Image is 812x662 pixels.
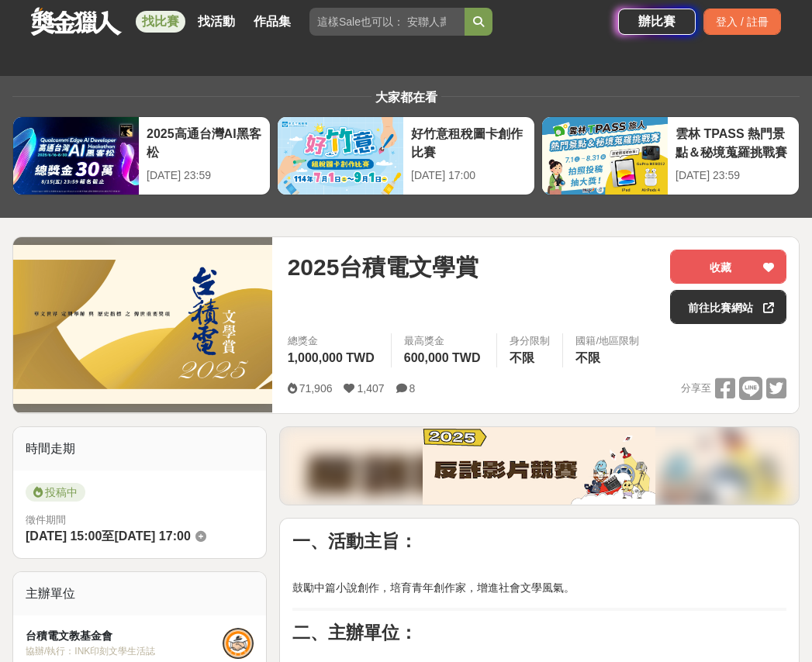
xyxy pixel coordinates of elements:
div: 主辦單位 [13,572,266,615]
span: [DATE] 17:00 [114,529,190,543]
a: 好竹意租稅圖卡創作比賽[DATE] 17:00 [277,116,535,195]
button: 收藏 [670,250,786,284]
div: 協辦/執行： INK印刻文學生活誌 [26,644,223,658]
a: 找比賽 [136,11,185,33]
span: 1,000,000 TWD [288,351,375,364]
div: 台積電文教基金會 [26,628,223,644]
span: 分享至 [681,377,711,400]
div: 登入 / 註冊 [703,9,781,35]
span: 600,000 TWD [404,351,481,364]
span: 大家都在看 [371,91,441,104]
span: 不限 [510,351,534,364]
div: [DATE] 23:59 [147,167,262,184]
img: a4855628-00b8-41f8-a613-820409126040.png [423,427,655,505]
div: [DATE] 17:00 [411,167,527,184]
input: 這樣Sale也可以： 安聯人壽創意銷售法募集 [309,8,465,36]
img: Cover Image [13,245,272,404]
span: 投稿中 [26,483,85,502]
div: 國籍/地區限制 [575,333,639,349]
div: 雲林 TPASS 熱門景點＆秘境蒐羅挑戰賽 [676,125,791,160]
a: 雲林 TPASS 熱門景點＆秘境蒐羅挑戰賽[DATE] 23:59 [541,116,800,195]
span: 8 [409,382,416,395]
a: 作品集 [247,11,297,33]
strong: 二、主辦單位： [292,622,417,643]
div: 好竹意租稅圖卡創作比賽 [411,125,527,160]
span: 1,407 [357,382,384,395]
span: [DATE] 15:00 [26,529,102,543]
p: 鼓勵中篇小說創作，培育青年創作家，增進社會文學風氣。 [292,580,786,596]
a: 2025高通台灣AI黑客松[DATE] 23:59 [12,116,271,195]
a: 找活動 [192,11,241,33]
span: 至 [102,529,114,543]
a: 辦比賽 [618,9,696,35]
div: 身分限制 [510,333,550,349]
span: 徵件期間 [26,514,66,526]
strong: 一、活動主旨： [292,531,417,551]
span: 2025台積電文學賞 [288,250,479,284]
a: 前往比賽網站 [670,290,786,324]
div: 2025高通台灣AI黑客松 [147,125,262,160]
div: 時間走期 [13,427,266,471]
span: 不限 [575,351,600,364]
div: [DATE] 23:59 [676,167,791,184]
span: 71,906 [299,382,333,395]
span: 總獎金 [288,333,378,349]
span: 最高獎金 [404,333,485,349]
